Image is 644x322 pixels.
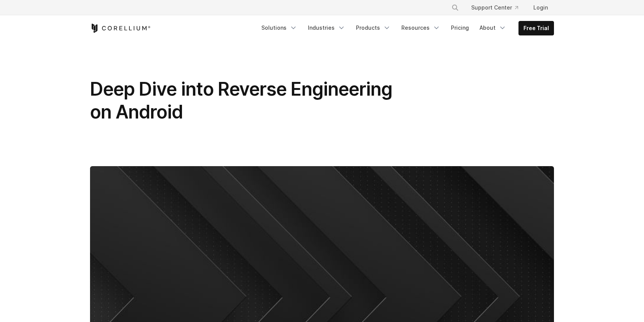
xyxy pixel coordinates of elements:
a: Pricing [446,21,473,35]
a: Products [351,21,395,35]
a: Free Trial [519,21,554,35]
a: Resources [397,21,445,35]
a: Solutions [257,21,302,35]
a: Support Center [465,1,524,14]
span: Deep Dive into Reverse Engineering on Android [90,78,392,123]
button: Search [448,1,462,14]
a: Corellium Home [90,24,151,33]
a: Industries [303,21,350,35]
div: Navigation Menu [257,21,554,35]
div: Navigation Menu [442,1,554,14]
a: About [475,21,511,35]
a: Login [527,1,554,14]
